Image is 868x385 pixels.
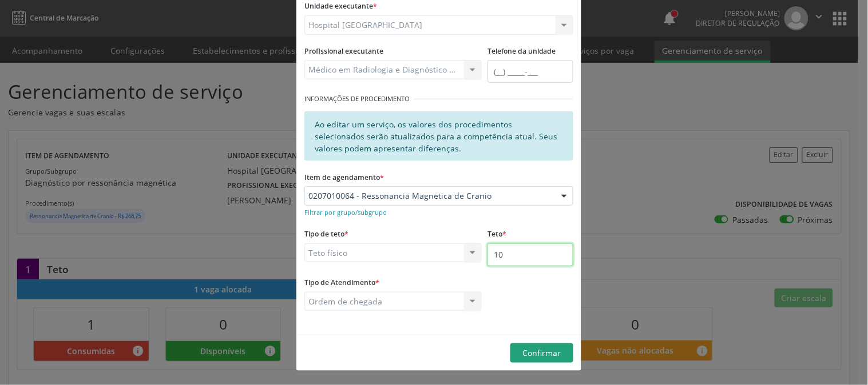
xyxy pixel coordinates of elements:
a: Filtrar por grupo/subgrupo [304,206,387,217]
label: Tipo de Atendimento [304,274,379,292]
span: 0207010064 - Ressonancia Magnetica de Cranio [308,190,550,202]
label: Tipo de teto [304,226,348,243]
label: Item de agendamento [304,169,384,186]
input: Ex. 100 [487,243,573,266]
div: Ao editar um serviço, os valores dos procedimentos selecionados serão atualizados para a competên... [304,111,573,161]
small: Informações de Procedimento [304,94,410,104]
label: Profissional executante [304,43,383,61]
span: Confirmar [523,347,561,358]
small: Filtrar por grupo/subgrupo [304,208,387,216]
input: (__) _____-___ [487,60,573,83]
label: Telefone da unidade [487,43,556,61]
button: Confirmar [510,343,573,363]
label: Teto [487,226,506,243]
